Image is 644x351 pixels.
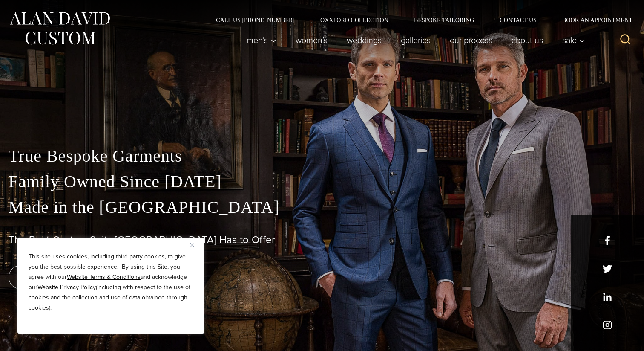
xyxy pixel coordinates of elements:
a: About Us [502,32,553,49]
a: Website Privacy Policy [37,283,96,292]
button: View Search Form [615,30,635,50]
a: Contact Us [487,17,549,23]
a: Oxxford Collection [308,17,401,23]
a: Book an Appointment [549,17,635,23]
h1: The Best Custom Suits [GEOGRAPHIC_DATA] Has to Offer [9,234,635,246]
a: Galleries [391,32,440,49]
a: Women’s [286,32,337,49]
a: Call Us [PHONE_NUMBER] [203,17,308,23]
a: book an appointment [9,265,128,289]
p: True Bespoke Garments Family Owned Since [DATE] Made in the [GEOGRAPHIC_DATA] [9,143,635,220]
span: Men’s [247,36,276,44]
span: Sale [562,36,585,44]
button: Close [190,240,201,250]
a: Website Terms & Conditions [67,273,141,281]
nav: Primary Navigation [237,32,590,49]
p: This site uses cookies, including third party cookies, to give you the best possible experience. ... [29,252,193,313]
nav: Secondary Navigation [203,17,635,23]
a: weddings [337,32,391,49]
a: Our Process [440,32,502,49]
img: Alan David Custom [9,9,111,47]
a: Bespoke Tailoring [401,17,487,23]
img: Close [190,243,194,247]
